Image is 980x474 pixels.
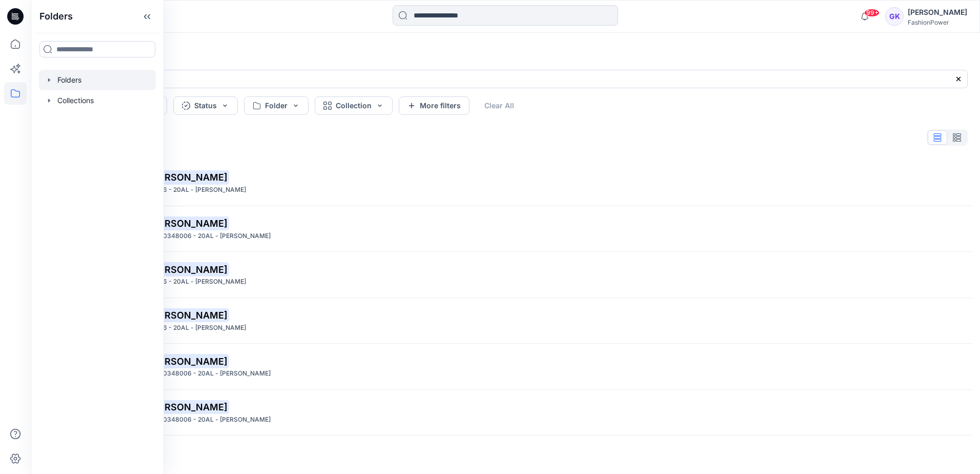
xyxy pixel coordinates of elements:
a: 30348006 - 20AL -[PERSON_NAME]Personal Zone>Trash>30348006 - 20AL - [PERSON_NAME] [37,164,974,202]
p: 30348006 - 20AL - Alexandra [159,414,271,425]
h4: Search [35,41,976,70]
div: GK [885,7,904,26]
a: 30348006 - 20AL -[PERSON_NAME]Personal Zone>Trash>30348006 - 20AL - [PERSON_NAME] [37,256,974,293]
button: More filters [399,96,469,115]
p: 30348006 - 20AL - Alexandra [134,276,246,287]
a: 30348006 - 20AL -[PERSON_NAME]CORE/NOS>Fitness>Women>30348006 - 20AL - [PERSON_NAME] [37,210,974,248]
mark: [PERSON_NAME] [147,400,229,414]
mark: [PERSON_NAME] [147,170,229,184]
p: 30348006 - 20AL - Alexandra [159,231,271,242]
a: 30348006 - 20AL -[PERSON_NAME]CORE/NOS>Fitness>Women>30348006 - 20AL - [PERSON_NAME] [37,394,974,431]
a: 30348006 - 20AL -[PERSON_NAME]Personal Zone>Trash>30348006 - 20AL - [PERSON_NAME] [37,302,974,340]
mark: [PERSON_NAME] [147,262,229,276]
span: 99+ [864,9,880,17]
mark: [PERSON_NAME] [147,308,229,322]
button: Folder [244,96,309,115]
p: 30348006 - 20AL - Alexandra [134,323,246,333]
a: 30348006 - 20AL -[PERSON_NAME]CORE/NOS>Fitness>Women>30348006 - 20AL - [PERSON_NAME] [37,348,974,385]
div: FashionPower [908,18,967,26]
mark: [PERSON_NAME] [147,216,229,230]
p: 30348006 - 20AL - Alexandra [134,185,246,195]
button: Status [173,96,238,115]
mark: [PERSON_NAME] [147,354,229,368]
p: 30348006 - 20AL - Alexandra [159,368,271,379]
button: Collection [315,96,393,115]
div: [PERSON_NAME] [908,6,967,18]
